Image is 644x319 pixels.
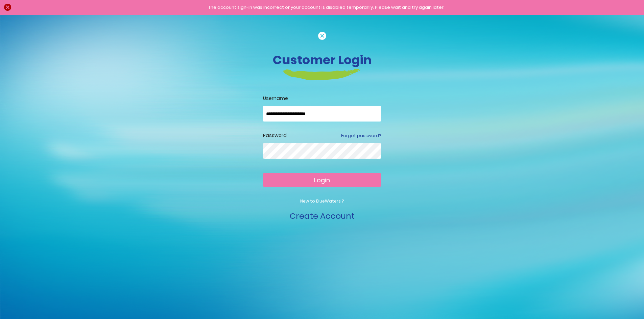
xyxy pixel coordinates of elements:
label: Username [263,95,381,102]
button: Login [263,173,381,187]
a: Forgot password? [341,133,381,139]
a: Create Account [290,210,355,221]
label: Password [263,132,287,139]
h3: Customer Login [135,53,510,67]
img: cancel [318,32,326,40]
span: Login [314,176,330,184]
img: login-heading-border.png [283,69,361,80]
div: The account sign-in was incorrect or your account is disabled temporarily. Please wait and try ag... [15,4,637,11]
p: New to BlueWaters ? [263,198,381,204]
